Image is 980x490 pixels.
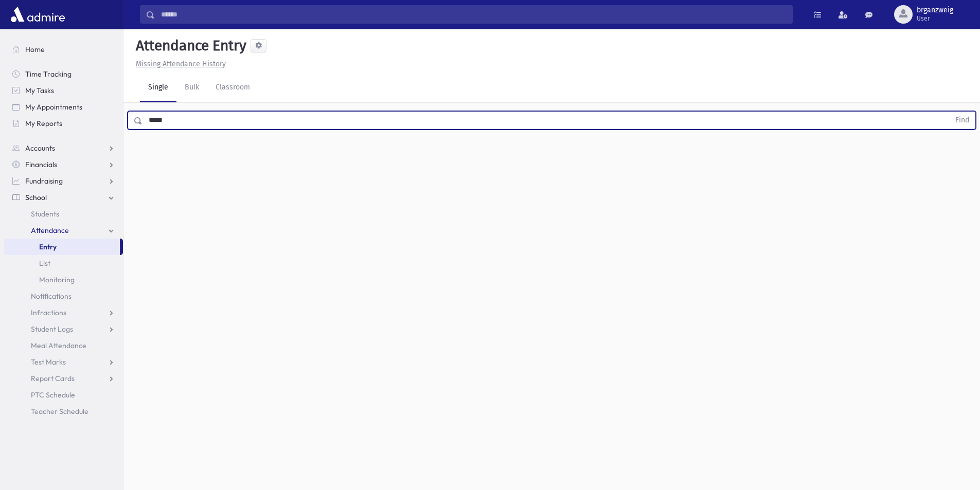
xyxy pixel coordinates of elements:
span: Fundraising [25,176,63,186]
a: Attendance [4,222,123,239]
a: Financials [4,156,123,173]
a: Fundraising [4,173,123,189]
a: Monitoring [4,271,123,288]
span: Accounts [25,143,55,153]
a: Home [4,41,123,58]
a: Single [140,74,176,102]
span: Home [25,45,45,54]
span: Attendance [31,226,69,235]
span: Student Logs [31,324,73,334]
button: Find [949,112,975,129]
a: Entry [4,239,120,255]
span: My Tasks [25,86,54,95]
span: Time Tracking [25,69,72,79]
span: Teacher Schedule [31,407,88,416]
span: Monitoring [39,275,75,284]
a: School [4,189,123,206]
span: Students [31,209,59,219]
input: Search [155,5,792,24]
span: User [917,14,953,23]
span: Test Marks [31,357,66,367]
a: Report Cards [4,370,123,387]
a: My Reports [4,115,123,132]
a: Teacher Schedule [4,403,123,420]
h5: Attendance Entry [132,37,246,55]
span: List [39,259,50,268]
a: My Appointments [4,99,123,115]
span: PTC Schedule [31,390,75,400]
a: Bulk [176,74,207,102]
a: Time Tracking [4,66,123,82]
a: Student Logs [4,321,123,337]
span: brganzweig [917,6,953,14]
img: AdmirePro [8,4,67,25]
span: My Reports [25,119,62,128]
u: Missing Attendance History [136,60,226,68]
a: Notifications [4,288,123,304]
a: Test Marks [4,354,123,370]
span: School [25,193,47,202]
a: Meal Attendance [4,337,123,354]
a: List [4,255,123,271]
span: Meal Attendance [31,341,86,350]
span: Notifications [31,292,72,301]
a: Students [4,206,123,222]
a: My Tasks [4,82,123,99]
a: Missing Attendance History [132,60,226,68]
a: Classroom [207,74,258,102]
a: Infractions [4,304,123,321]
span: Entry [39,242,57,251]
a: PTC Schedule [4,387,123,403]
span: Report Cards [31,374,75,383]
span: Financials [25,160,57,169]
a: Accounts [4,140,123,156]
span: My Appointments [25,102,82,112]
span: Infractions [31,308,66,317]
